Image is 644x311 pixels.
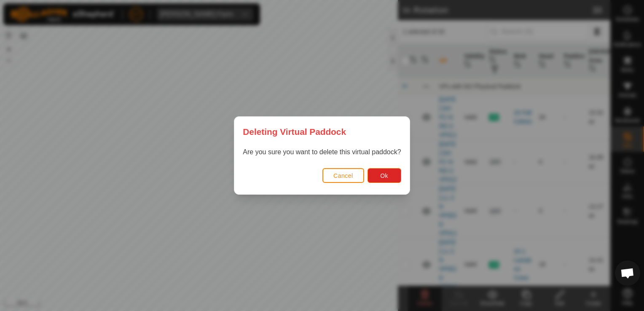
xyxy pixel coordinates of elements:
div: Open chat [615,260,640,286]
button: Ok [368,168,401,183]
button: Cancel [322,168,364,183]
span: Cancel [333,172,353,179]
span: Ok [380,172,388,179]
span: Deleting Virtual Paddock [243,125,346,138]
p: Are you sure you want to delete this virtual paddock? [243,147,401,157]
